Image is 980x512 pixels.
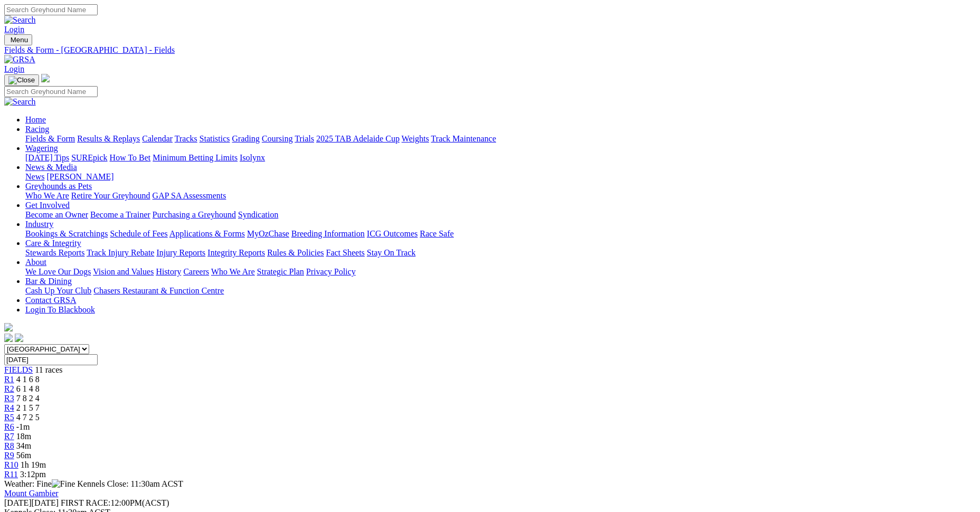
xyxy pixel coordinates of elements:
a: R5 [4,413,14,422]
div: Get Involved [25,210,976,220]
a: Trials [294,134,314,143]
a: GAP SA Assessments [153,191,226,200]
a: Race Safe [420,229,453,238]
a: Privacy Policy [306,267,356,276]
a: Weights [402,134,429,143]
a: Retire Your Greyhound [71,191,150,200]
a: Track Injury Rebate [87,248,154,257]
span: 18m [16,432,31,441]
span: 34m [16,441,31,450]
span: Weather: Fine [4,479,77,488]
input: Select date [4,354,98,365]
a: Care & Integrity [25,239,81,248]
img: Search [4,97,36,107]
a: R7 [4,432,14,441]
a: Who We Are [25,191,69,200]
div: Care & Integrity [25,248,976,258]
a: Injury Reports [156,248,205,257]
a: Purchasing a Greyhound [153,210,236,219]
a: [DATE] Tips [25,153,69,162]
div: Bar & Dining [25,286,976,296]
a: Login [4,25,24,34]
a: Syndication [238,210,278,219]
a: Racing [25,125,49,134]
a: MyOzChase [247,229,289,238]
a: Login [4,64,24,73]
a: R2 [4,384,14,393]
a: Become a Trainer [90,210,150,219]
a: News [25,172,44,181]
a: Stay On Track [367,248,415,257]
a: History [156,267,181,276]
img: Fine [52,479,75,489]
a: Get Involved [25,201,70,210]
a: Careers [183,267,209,276]
a: ICG Outcomes [367,229,417,238]
a: Cash Up Your Club [25,286,91,295]
a: We Love Our Dogs [25,267,91,276]
input: Search [4,4,98,15]
div: Racing [25,134,976,144]
a: Strategic Plan [257,267,304,276]
img: Search [4,15,36,25]
div: About [25,267,976,277]
a: R11 [4,470,18,479]
a: R6 [4,422,14,431]
img: GRSA [4,55,35,64]
span: -1m [16,422,30,431]
a: Vision and Values [93,267,154,276]
a: R4 [4,403,14,412]
span: [DATE] [4,498,32,507]
a: Minimum Betting Limits [153,153,237,162]
a: Contact GRSA [25,296,76,305]
a: R1 [4,375,14,384]
span: Menu [11,36,28,44]
a: Stewards Reports [25,248,84,257]
a: Login To Blackbook [25,305,95,314]
span: 6 1 4 8 [16,384,40,393]
img: twitter.svg [15,334,23,342]
a: Isolynx [240,153,265,162]
div: Industry [25,229,976,239]
a: R3 [4,394,14,403]
span: 4 7 2 5 [16,413,40,422]
a: Fields & Form - [GEOGRAPHIC_DATA] - Fields [4,45,976,55]
a: Integrity Reports [207,248,265,257]
a: R8 [4,441,14,450]
img: logo-grsa-white.png [41,74,50,82]
input: Search [4,86,98,97]
a: Who We Are [211,267,255,276]
span: 4 1 6 8 [16,375,40,384]
div: News & Media [25,172,976,182]
img: facebook.svg [4,334,13,342]
div: Wagering [25,153,976,163]
span: 11 races [35,365,62,374]
a: News & Media [25,163,77,172]
span: R10 [4,460,18,469]
div: Greyhounds as Pets [25,191,976,201]
a: Statistics [199,134,230,143]
button: Toggle navigation [4,34,32,45]
a: [PERSON_NAME] [46,172,113,181]
a: Become an Owner [25,210,88,219]
span: 7 8 2 4 [16,394,40,403]
span: 3:12pm [20,470,46,479]
a: FIELDS [4,365,33,374]
a: Coursing [262,134,293,143]
a: Fields & Form [25,134,75,143]
a: Applications & Forms [169,229,245,238]
span: FIRST RACE: [61,498,110,507]
span: 1h 19m [21,460,46,469]
span: R9 [4,451,14,460]
span: 12:00PM(ACST) [61,498,169,507]
a: Greyhounds as Pets [25,182,92,191]
a: Chasers Restaurant & Function Centre [93,286,224,295]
